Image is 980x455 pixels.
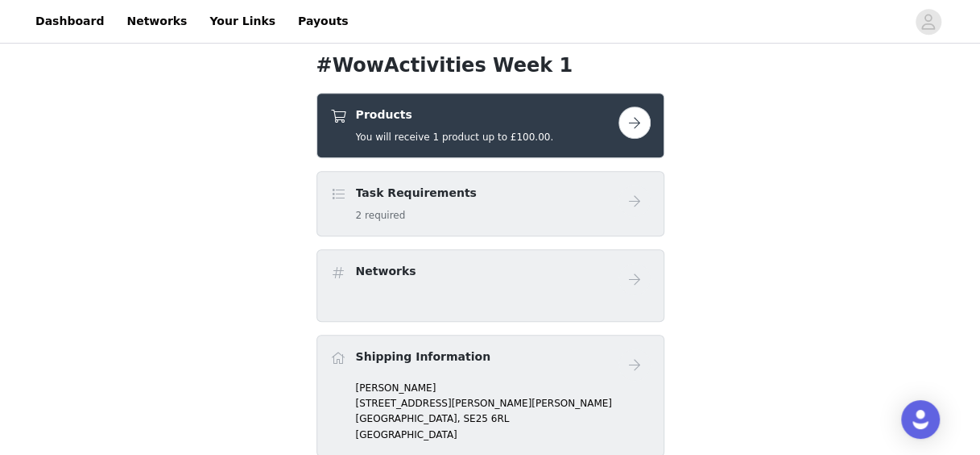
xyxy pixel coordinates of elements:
a: Your Links [200,3,285,40]
h4: Shipping Information [356,349,490,365]
h4: Task Requirements [356,185,477,202]
h5: 2 required [356,208,477,223]
a: Dashboard [26,3,114,40]
span: [GEOGRAPHIC_DATA], [356,413,461,424]
div: Open Intercom Messenger [901,400,940,439]
h4: Networks [356,263,416,280]
a: Payouts [288,3,358,40]
div: Task Requirements [316,171,664,236]
p: [STREET_ADDRESS][PERSON_NAME][PERSON_NAME] [356,396,651,411]
p: [PERSON_NAME] [356,381,651,395]
h4: Products [356,106,554,123]
p: [GEOGRAPHIC_DATA] [356,428,651,442]
div: Networks [316,249,664,322]
a: Networks [117,3,196,40]
div: Products [316,93,664,158]
span: SE25 6RL [463,413,509,424]
h5: You will receive 1 product up to £100.00. [356,130,554,144]
div: avatar [920,9,936,35]
h1: #WowActivities Week 1 [316,51,664,80]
